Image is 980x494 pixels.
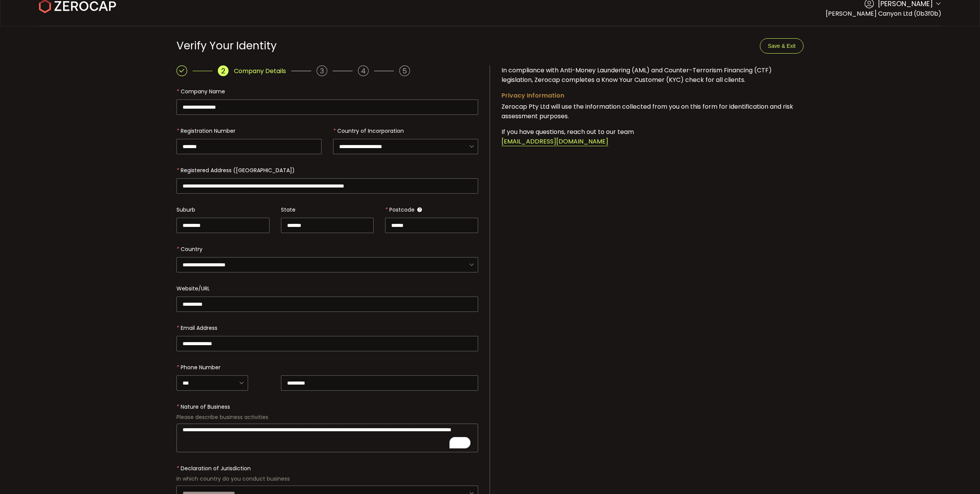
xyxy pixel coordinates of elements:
[760,38,804,54] button: Save & Exit
[826,9,941,18] span: [PERSON_NAME] Canyon Ltd (0b3f0b)
[176,38,277,53] span: Verify Your Identity
[501,91,564,100] span: Privacy Information
[768,43,795,49] span: Save & Exit
[501,127,634,136] span: If you have questions, reach out to our team
[889,411,980,494] iframe: Chat Widget
[501,66,772,84] span: In compliance with Anti-Money Laundering (AML) and Counter-Terrorism Financing (CTF) legislation,...
[501,102,793,121] span: Zerocap Pty Ltd will use the information collected from you on this form for identification and r...
[234,66,286,76] span: Company Details
[501,137,608,146] span: [EMAIL_ADDRESS][DOMAIN_NAME]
